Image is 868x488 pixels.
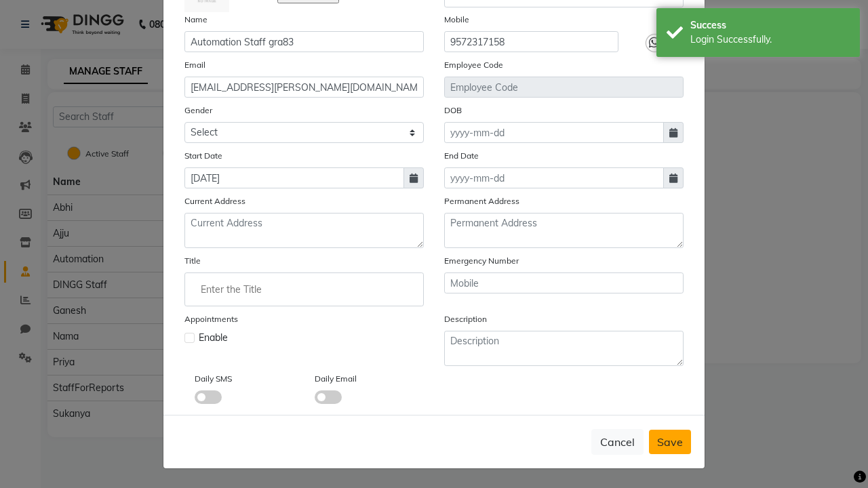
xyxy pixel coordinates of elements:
[444,195,519,207] label: Permanent Address
[184,14,208,26] label: Name
[184,255,201,267] label: Title
[315,373,357,385] label: Daily Email
[444,255,519,267] label: Emergency Number
[444,104,462,117] label: DOB
[444,313,487,325] label: Description
[199,331,228,345] span: Enable
[657,435,683,449] span: Save
[444,150,479,162] label: End Date
[184,59,205,71] label: Email
[444,77,684,98] input: Employee Code
[184,77,424,98] input: Email
[690,18,850,33] div: Success
[444,14,469,26] label: Mobile
[184,31,424,52] input: Name
[444,59,503,71] label: Employee Code
[649,430,691,454] button: Save
[444,31,618,52] input: Mobile
[191,276,418,303] input: Enter the Title
[184,167,404,188] input: yyyy-mm-dd
[184,104,212,117] label: Gender
[444,167,664,188] input: yyyy-mm-dd
[184,195,245,207] label: Current Address
[195,373,232,385] label: Daily SMS
[591,429,644,455] button: Cancel
[184,313,238,325] label: Appointments
[690,33,850,47] div: Login Successfully.
[444,122,664,143] input: yyyy-mm-dd
[184,150,222,162] label: Start Date
[444,272,684,293] input: Mobile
